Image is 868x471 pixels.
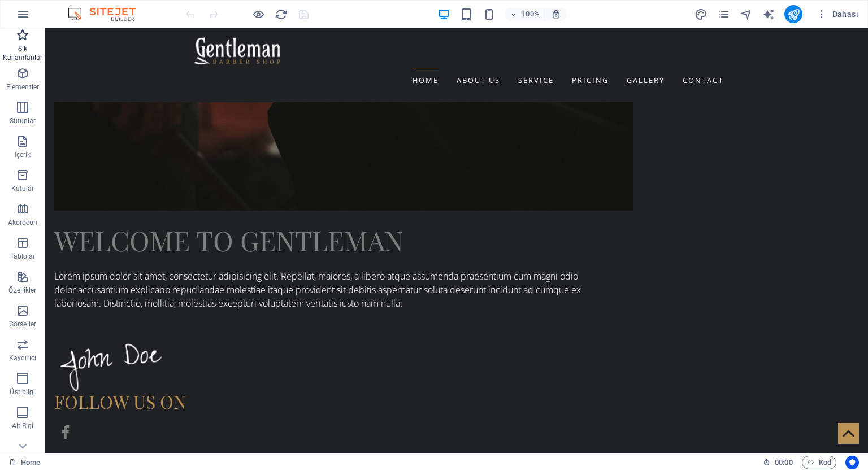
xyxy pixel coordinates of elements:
i: Sayfalar (Ctrl+Alt+S) [717,8,730,21]
p: Sütunlar [10,116,36,125]
button: 100% [505,7,545,21]
button: publish [784,5,802,23]
p: Üst bilgi [10,387,35,396]
i: AI Writer [762,8,775,21]
button: Kod [802,456,836,469]
button: reload [274,7,288,21]
a: Seçimi iptal etmek için tıkla. Sayfaları açmak için çift tıkla [9,456,40,469]
p: Elementler [6,82,39,91]
button: design [694,7,708,21]
p: İçerik [14,150,31,159]
p: Tablolar [10,252,36,261]
span: : [783,458,784,466]
span: Kod [807,456,831,469]
i: Sayfayı yeniden yükleyin [275,8,288,21]
i: Navigatör [740,8,753,21]
p: Kutular [11,184,34,193]
span: 00 00 [775,456,792,469]
button: Dahası [811,5,863,23]
h6: Oturum süresi [763,456,793,469]
p: Akordeon [8,218,38,227]
button: navigator [739,7,753,21]
button: Usercentrics [845,456,859,469]
h6: 100% [522,7,540,21]
i: Yeniden boyutlandırmada yakınlaştırma düzeyini seçilen cihaza uyacak şekilde otomatik olarak ayarla. [551,9,561,19]
button: pages [717,7,730,21]
img: Editor Logo [65,7,150,21]
p: Görseller [9,320,36,329]
i: Tasarım (Ctrl+Alt+Y) [695,8,708,21]
p: Özellikler [8,286,36,295]
button: text_generator [762,7,775,21]
span: Dahası [816,8,858,20]
p: Kaydırıcı [9,354,36,363]
i: Yayınla [787,8,800,21]
p: Alt Bigi [12,421,34,430]
button: Ön izleme modundan çıkıp düzenlemeye devam etmek için buraya tıklayın [251,7,265,21]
